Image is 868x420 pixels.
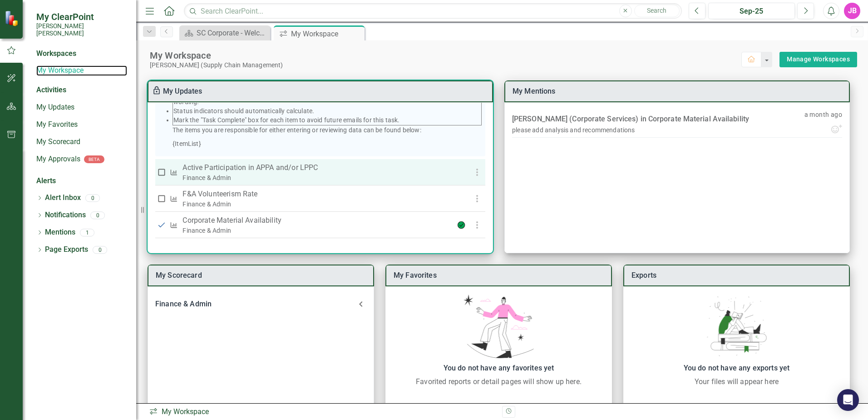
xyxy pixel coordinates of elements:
div: Activities [36,85,127,95]
div: Your files will appear here [628,376,845,387]
li: Mark the "Task Complete" box for each item to avoid future emails for this task. [173,115,481,125]
a: Mentions [45,227,75,238]
button: Manage Workspaces [779,52,857,67]
div: 0 [93,246,107,254]
div: [PERSON_NAME] (Supply Chain Management) [150,61,741,69]
p: F&A Volunteerism Rate [182,189,438,200]
div: [PERSON_NAME] (Corporate Services) in [512,113,749,125]
div: split button [779,52,857,67]
p: Active Participation in APPA and/or LPPC [182,162,438,173]
a: My Approvals [36,154,80,165]
div: Finance & Admin [155,298,355,310]
div: My Workspace [149,407,495,417]
small: [PERSON_NAME] [PERSON_NAME] [36,22,127,37]
div: Workspaces [36,49,76,59]
div: Alerts [36,176,127,186]
a: My Favorites [36,120,127,130]
div: 1 [80,229,94,236]
a: Alert Inbox [45,193,81,203]
button: JB [844,3,860,19]
img: ClearPoint Strategy [5,10,20,26]
div: BETA [84,155,104,163]
a: Page Exports [45,245,88,255]
div: Sep-25 [711,6,792,17]
div: 0 [85,194,100,202]
div: Finance & Admin [182,173,438,182]
div: My Workspace [291,28,362,40]
li: Status indicators should automatically calculate. [173,106,481,115]
button: Search [634,5,680,17]
a: My Scorecard [156,271,202,280]
div: please add analysis and recommendations [512,125,635,135]
div: Finance & Admin [182,226,438,235]
a: My Mentions [513,87,556,95]
div: Open Intercom Messenger [837,389,859,411]
button: Sep-25 [708,3,795,19]
a: Corporate Material Availability [648,115,749,123]
div: My Workspace [150,50,741,61]
div: 0 [90,211,105,219]
a: SC Corporate - Welcome to ClearPoint [182,27,268,39]
span: Search [647,7,666,14]
div: Finance & Admin [182,200,438,209]
p: {ItemList} [173,139,482,148]
a: Notifications [45,210,86,220]
p: a month ago [804,110,842,124]
div: SC Corporate - Welcome to ClearPoint [197,27,268,39]
a: My Updates [36,102,127,113]
a: My Workspace [36,65,127,76]
div: You do not have any favorites yet [390,362,607,375]
a: Manage Workspaces [787,54,850,65]
p: The items you are responsible for either entering or reviewing data can be found below: [173,125,482,135]
a: Exports [631,271,656,280]
p: Corporate Material Availability [182,215,438,226]
a: My Favorites [394,271,437,280]
span: My ClearPoint [36,11,127,22]
div: Finance & Admin [148,294,374,314]
div: You do not have any exports yet [628,362,845,375]
input: Search ClearPoint... [184,3,682,19]
a: My Scorecard [36,137,127,147]
a: My Updates [163,87,202,95]
div: To enable drag & drop and resizing, please duplicate this workspace from “Manage Workspaces” [152,86,163,97]
div: Favorited reports or detail pages will show up here. [390,376,607,387]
